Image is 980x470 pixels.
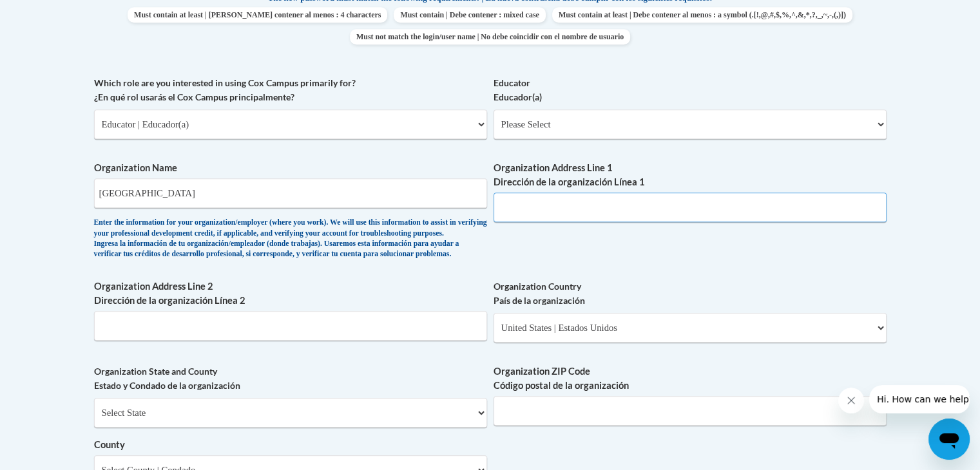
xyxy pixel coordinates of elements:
[494,396,887,426] input: Metadata input
[128,7,387,23] span: Must contain at least | [PERSON_NAME] contener al menos : 4 characters
[94,279,487,308] label: Organization Address Line 2 Dirección de la organización Línea 2
[394,7,545,23] span: Must contain | Debe contener : mixed case
[350,29,630,44] span: Must not match the login/user name | No debe coincidir con el nombre de usuario
[552,7,852,23] span: Must contain at least | Debe contener al menos : a symbol (.[!,@,#,$,%,^,&,*,?,_,~,-,(,)])
[928,418,970,460] iframe: Button to launch messaging window
[869,385,970,413] iframe: Message from company
[94,438,487,452] label: County
[94,178,487,208] input: Metadata input
[94,218,487,260] div: Enter the information for your organization/employer (where you work). We will use this informati...
[494,76,887,104] label: Educator Educador(a)
[94,76,487,104] label: Which role are you interested in using Cox Campus primarily for? ¿En qué rol usarás el Cox Campus...
[838,388,864,413] iframe: Close message
[94,161,487,175] label: Organization Name
[494,193,887,222] input: Metadata input
[8,9,104,19] span: Hi. How can we help?
[94,311,487,341] input: Metadata input
[494,279,887,308] label: Organization Country País de la organización
[494,364,887,393] label: Organization ZIP Code Código postal de la organización
[494,161,887,189] label: Organization Address Line 1 Dirección de la organización Línea 1
[94,364,487,393] label: Organization State and County Estado y Condado de la organización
